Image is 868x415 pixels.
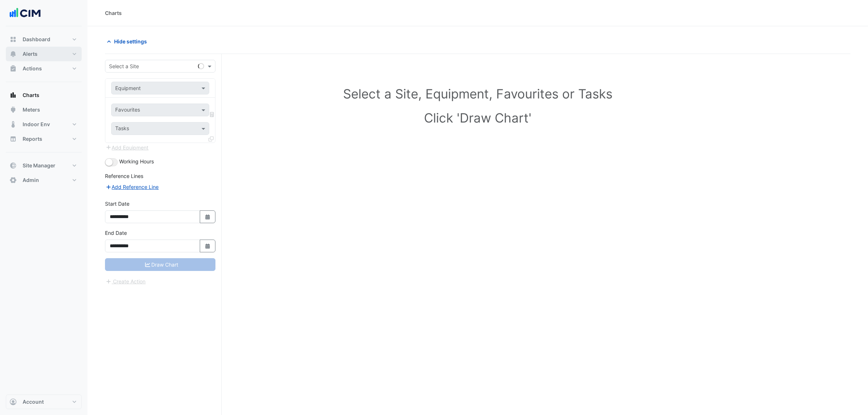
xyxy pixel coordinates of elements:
app-icon: Admin [9,177,17,184]
span: Meters [23,106,40,113]
button: Site Manager [6,158,82,173]
app-icon: Indoor Env [9,121,17,128]
span: Dashboard [23,36,50,43]
button: Hide settings [105,35,152,48]
app-icon: Actions [9,65,17,72]
span: Account [23,398,44,406]
button: Alerts [6,47,82,61]
button: Dashboard [6,32,82,47]
div: Favourites [114,106,140,115]
button: Actions [6,61,82,76]
span: Hide settings [114,38,147,45]
span: Reports [23,135,42,143]
label: End Date [105,229,127,237]
span: Alerts [23,50,38,58]
button: Add Reference Line [105,183,159,191]
app-icon: Charts [9,92,17,99]
app-escalated-ticket-create-button: Please correct errors first [105,278,146,284]
span: Clone Favourites and Tasks from this Equipment to other Equipment [209,136,214,142]
label: Start Date [105,200,129,207]
h1: Select a Site, Equipment, Favourites or Tasks [121,86,834,101]
app-icon: Dashboard [9,36,17,43]
button: Account [6,395,82,409]
span: Choose Function [209,111,215,117]
span: Actions [23,65,42,72]
div: Tasks [114,124,129,134]
button: Meters [6,102,82,117]
button: Admin [6,173,82,187]
div: Charts [105,9,122,17]
fa-icon: Select Date [205,214,211,220]
h1: Click 'Draw Chart' [121,110,834,125]
span: Charts [23,92,39,99]
button: Reports [6,132,82,146]
fa-icon: Select Date [205,243,211,249]
app-icon: Site Manager [9,162,17,169]
span: Indoor Env [23,121,50,128]
span: Admin [23,177,39,184]
app-icon: Alerts [9,50,17,58]
img: Company Logo [9,6,42,20]
label: Reference Lines [105,172,143,180]
app-icon: Reports [9,135,17,143]
span: Working Hours [119,158,154,164]
app-icon: Meters [9,106,17,113]
button: Charts [6,88,82,102]
span: Site Manager [23,162,55,169]
button: Indoor Env [6,117,82,132]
